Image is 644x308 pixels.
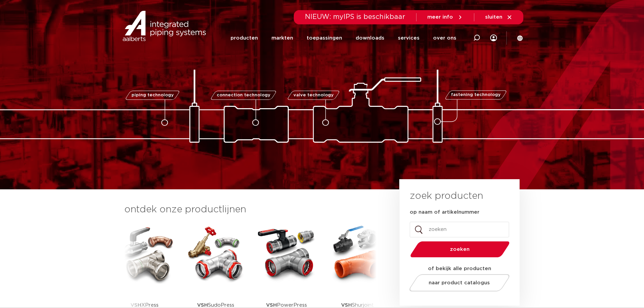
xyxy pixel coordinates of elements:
[231,25,456,51] nav: Menu
[451,93,501,97] span: fastening technology
[428,247,492,252] span: zoeken
[271,25,293,51] a: markten
[216,93,270,97] span: connection technology
[305,14,405,20] span: NIEUW: myIPS is beschikbaar
[407,274,511,291] a: naar product catalogus
[124,203,377,216] h3: ontdek onze productlijnen
[341,303,352,308] strong: VSH
[428,266,491,271] strong: of bekijk alle producten
[307,25,342,51] a: toepassingen
[410,189,483,203] h3: zoek producten
[485,14,512,20] a: sluiten
[410,209,479,216] label: op naam of artikelnummer
[427,15,453,20] span: meer info
[407,241,512,258] button: zoeken
[130,303,141,308] strong: VSH
[429,280,490,285] span: naar product catalogus
[433,25,456,51] a: over ons
[197,303,208,308] strong: VSH
[410,222,509,237] input: zoeken
[427,14,463,20] a: meer info
[398,25,420,51] a: services
[356,25,384,51] a: downloads
[266,303,277,308] strong: VSH
[485,15,502,20] span: sluiten
[132,93,174,97] span: piping technology
[231,25,258,51] a: producten
[293,93,334,97] span: valve technology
